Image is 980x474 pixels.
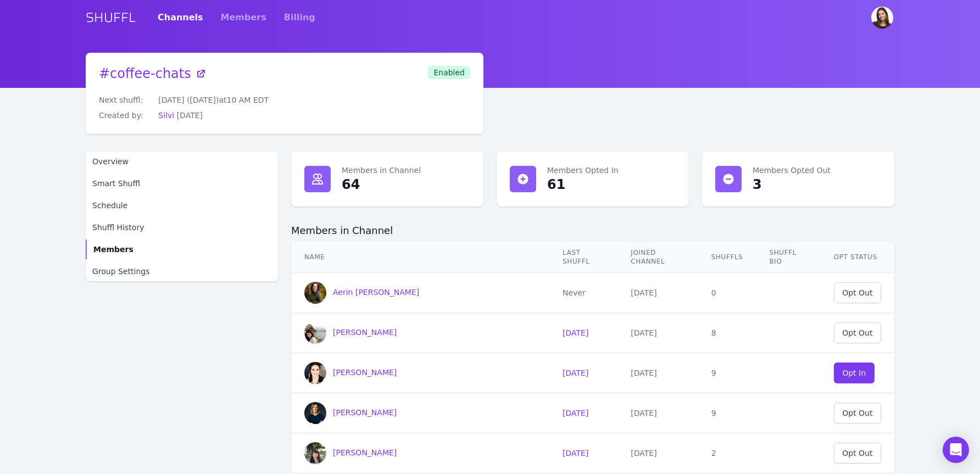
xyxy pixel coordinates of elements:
[834,403,881,423] button: Opt Out
[291,242,549,273] th: Name
[221,2,266,33] a: Members
[304,288,419,297] a: Aerin PauloAerin [PERSON_NAME]
[86,196,278,215] a: Schedule
[698,393,756,433] td: 9
[842,367,866,378] div: Opt In
[617,242,698,273] th: Joined Channel
[617,433,698,473] td: [DATE]
[753,165,881,176] dt: Members Opted Out
[342,176,360,193] div: 64
[547,165,676,176] dt: Members Opted In
[563,449,588,458] a: [DATE]
[93,244,133,255] span: Members
[92,200,127,211] span: Schedule
[698,353,756,393] td: 9
[304,402,326,424] img: Amela Subasic
[304,448,397,457] a: Annie Yun Bunje[PERSON_NAME]
[563,328,588,337] a: [DATE]
[333,368,397,377] span: [PERSON_NAME]
[304,362,326,384] img: Alexa DePasquale
[842,327,872,338] div: Opt Out
[549,242,617,273] th: Last Shuffl
[304,322,326,344] img: Alex Koktsidis
[547,176,565,193] div: 61
[617,353,698,393] td: [DATE]
[698,273,756,313] td: 0
[834,282,881,303] button: Opt Out
[99,66,207,81] a: #coffee-chats
[834,363,875,383] button: Opt In
[428,66,470,79] span: Enabled
[92,178,140,189] span: Smart Shuffl
[92,222,144,233] span: Shuffl History
[821,242,894,273] th: Opt Status
[304,368,397,377] a: Alexa DePasquale[PERSON_NAME]
[92,266,150,277] span: Group Settings
[834,443,881,464] button: Opt Out
[158,111,174,120] a: Silvi
[99,66,191,81] span: # coffee-chats
[698,433,756,473] td: 2
[842,448,872,459] div: Opt Out
[86,218,278,237] a: Shuffl History
[617,273,698,313] td: [DATE]
[563,409,588,417] a: [DATE]
[291,224,894,237] h2: Members in Channel
[563,287,604,298] div: Never
[563,369,588,377] a: [DATE]
[842,408,872,419] div: Opt Out
[698,313,756,353] td: 8
[86,152,278,281] nav: Sidebar
[617,313,698,353] td: [DATE]
[99,94,149,105] dt: Next shuffl:
[870,5,894,30] button: User menu
[753,176,762,193] div: 3
[333,448,397,457] span: [PERSON_NAME]
[284,2,315,33] a: Billing
[871,7,893,29] img: Silvi
[842,287,872,298] div: Opt Out
[177,111,203,120] span: [DATE]
[834,322,881,343] button: Opt Out
[333,328,397,337] span: [PERSON_NAME]
[86,9,136,26] a: SHUFFL
[158,2,203,33] a: Channels
[698,242,756,273] th: Shuffls
[333,408,397,417] span: [PERSON_NAME]
[756,242,820,273] th: Shuffl Bio
[617,393,698,433] td: [DATE]
[86,174,278,193] a: Smart Shuffl
[304,328,397,337] a: Alex Koktsidis[PERSON_NAME]
[333,288,419,297] span: Aerin [PERSON_NAME]
[304,282,326,304] img: Aerin Paulo
[304,442,326,464] img: Annie Yun Bunje
[158,96,269,104] span: [DATE] ([DATE]) at 10 AM EDT
[943,437,969,463] div: Open Intercom Messenger
[86,239,278,259] a: Members
[92,156,129,167] span: Overview
[86,261,278,281] a: Group Settings
[86,152,278,171] a: Overview
[342,165,470,176] dt: Members in Channel
[99,110,149,121] dt: Created by:
[304,408,397,417] a: Amela Subasic[PERSON_NAME]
